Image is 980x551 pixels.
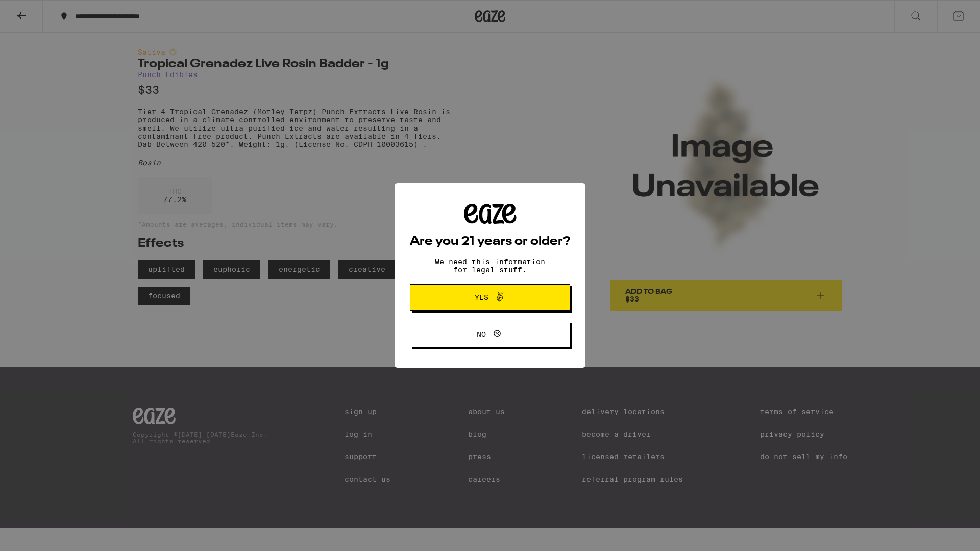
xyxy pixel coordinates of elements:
[410,284,570,311] button: Yes
[475,294,488,301] span: Yes
[410,321,570,347] button: No
[477,331,486,338] span: No
[426,258,554,274] p: We need this information for legal stuff.
[410,236,570,248] h2: Are you 21 years or older?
